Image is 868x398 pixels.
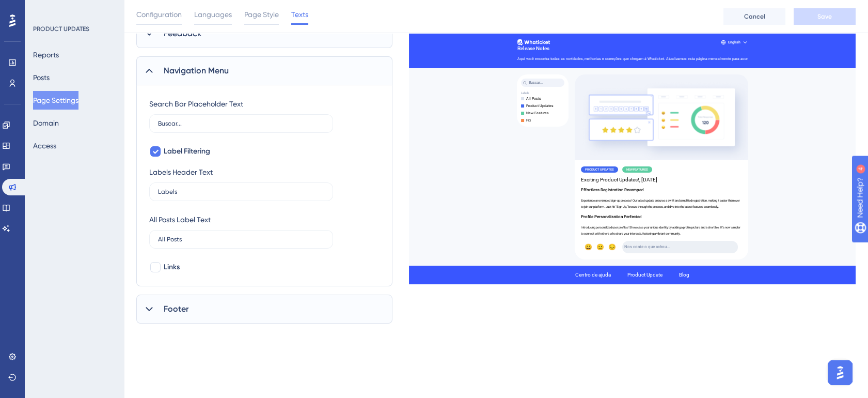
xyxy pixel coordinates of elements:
[33,25,89,33] div: PRODUCT UPDATES
[33,114,59,132] button: Domain
[158,120,324,127] input: Search...
[164,261,180,273] span: Links
[291,8,308,21] span: Texts
[744,12,765,21] span: Cancel
[164,145,210,158] span: Label Filtering
[149,98,243,110] div: Search Bar Placeholder Text
[164,27,201,40] span: Feedback
[149,166,213,178] div: Labels Header Text
[33,45,59,64] button: Reports
[24,3,65,15] span: Need Help?
[149,213,211,226] div: All Posts Label Text
[33,91,78,110] button: Page Settings
[244,8,279,21] span: Page Style
[794,8,856,25] button: Save
[72,5,75,13] div: 4
[136,8,182,21] span: Configuration
[825,357,856,388] iframe: UserGuiding AI Assistant Launcher
[164,65,229,77] span: Navigation Menu
[817,12,832,21] span: Save
[164,303,188,315] span: Footer
[158,188,324,195] input: Labels
[33,136,56,155] button: Access
[158,236,324,243] input: All Posts
[723,8,785,25] button: Cancel
[33,68,50,87] button: Posts
[194,8,232,21] span: Languages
